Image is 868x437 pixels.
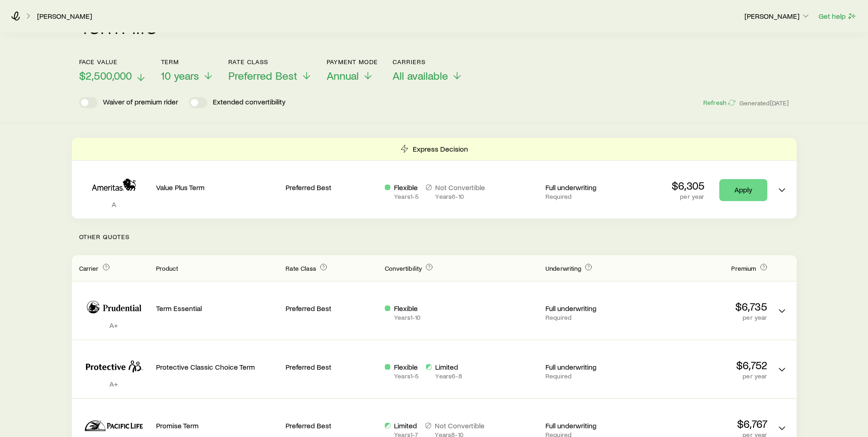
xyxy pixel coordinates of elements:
[394,193,419,200] p: Years 1 - 5
[545,264,581,272] span: Underwriting
[79,69,132,82] span: $2,500,000
[818,11,857,22] button: Get help
[161,58,214,66] p: Term
[435,362,462,371] p: Limited
[545,183,637,192] p: Full underwriting
[719,179,767,201] a: Apply
[770,99,789,107] span: [DATE]
[393,69,448,82] span: All available
[103,97,178,108] p: Waiver of premium rider
[672,193,705,200] p: per year
[327,58,378,82] button: Payment ModeAnnual
[703,98,736,107] button: Refresh
[286,264,316,272] span: Rate Class
[228,58,312,82] button: Rate ClassPreferred Best
[645,372,767,380] p: per year
[72,218,797,255] p: Other Quotes
[545,304,637,313] p: Full underwriting
[435,372,462,380] p: Years 6 - 8
[79,264,99,272] span: Carrier
[79,14,158,36] h2: Term life
[394,372,419,380] p: Years 1 - 5
[394,304,421,313] p: Flexible
[213,97,286,108] p: Extended convertibility
[286,421,377,430] p: Preferred Best
[161,69,199,82] span: 10 years
[435,421,485,430] p: Not Convertible
[545,421,637,430] p: Full underwriting
[645,300,767,313] p: $6,735
[79,379,149,388] p: A+
[156,304,279,313] p: Term Essential
[413,144,468,153] p: Express Decision
[645,314,767,321] p: per year
[394,421,418,430] p: Limited
[286,183,377,192] p: Preferred Best
[731,264,756,272] span: Premium
[435,193,485,200] p: Years 6 - 10
[286,362,377,371] p: Preferred Best
[327,58,378,66] p: Payment Mode
[79,200,149,209] p: A
[156,264,178,272] span: Product
[645,359,767,371] p: $6,752
[79,58,146,66] p: Face value
[327,69,359,82] span: Annual
[744,11,810,21] p: [PERSON_NAME]
[286,304,377,313] p: Preferred Best
[156,362,279,371] p: Protective Classic Choice Term
[645,417,767,430] p: $6,767
[161,58,214,82] button: Term10 years
[394,362,419,371] p: Flexible
[739,99,789,107] span: Generated
[385,264,422,272] span: Convertibility
[545,314,637,321] p: Required
[37,12,92,21] a: [PERSON_NAME]
[435,183,485,192] p: Not Convertible
[156,183,279,192] p: Value Plus Term
[545,362,637,371] p: Full underwriting
[79,321,149,330] p: A+
[79,58,146,82] button: Face value$2,500,000
[394,314,421,321] p: Years 1 - 10
[393,58,463,82] button: CarriersAll available
[394,183,419,192] p: Flexible
[156,421,279,430] p: Promise Term
[228,58,312,66] p: Rate Class
[672,179,705,192] p: $6,305
[545,372,637,380] p: Required
[545,193,637,200] p: Required
[228,69,297,82] span: Preferred Best
[744,11,811,22] button: [PERSON_NAME]
[72,138,797,218] div: Term quotes
[393,58,463,66] p: Carriers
